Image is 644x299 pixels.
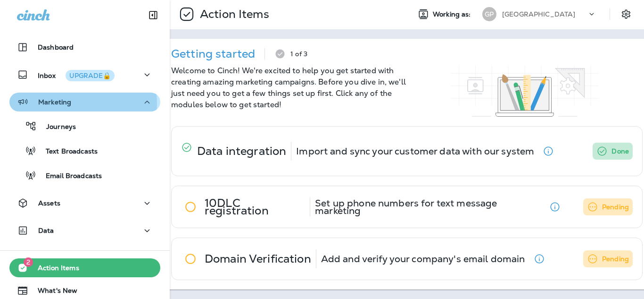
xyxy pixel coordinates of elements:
[24,257,33,267] span: 2
[28,287,77,298] span: What's New
[482,7,496,21] div: GP
[296,147,534,155] p: Import and sync your customer data with our system
[9,65,160,84] button: InboxUPGRADE🔒
[196,7,269,21] p: Action Items
[602,253,629,265] p: Pending
[38,98,71,106] p: Marketing
[28,264,79,275] span: Action Items
[171,50,255,58] p: Getting started
[9,221,160,240] button: Data
[611,145,629,157] p: Done
[9,116,160,136] button: Journeys
[9,258,160,277] button: 2Action Items
[315,199,541,214] p: Set up phone numbers for text message marketing
[9,141,160,161] button: Text Broadcasts
[38,199,60,207] p: Assets
[502,10,575,18] p: [GEOGRAPHIC_DATA]
[36,172,102,181] p: Email Broadcasts
[197,147,286,155] p: Data integration
[205,199,305,214] p: 10DLC registration
[66,70,115,81] button: UPGRADE🔒
[38,43,74,51] p: Dashboard
[433,10,473,18] span: Working as:
[37,123,76,132] p: Journeys
[38,227,54,234] p: Data
[38,70,115,80] p: Inbox
[602,201,629,213] p: Pending
[36,147,98,156] p: Text Broadcasts
[69,72,111,79] div: UPGRADE🔒
[9,194,160,213] button: Assets
[205,255,311,263] p: Domain Verification
[618,6,635,23] button: Settings
[9,38,160,57] button: Dashboard
[140,6,166,25] button: Collapse Sidebar
[321,255,525,263] p: Add and verify your company's email domain
[290,50,307,58] p: 1 of 3
[171,65,407,111] p: Welcome to Cinch! We're excited to help you get started with creating amazing marketing campaigns...
[9,165,160,185] button: Email Broadcasts
[9,93,160,111] button: Marketing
